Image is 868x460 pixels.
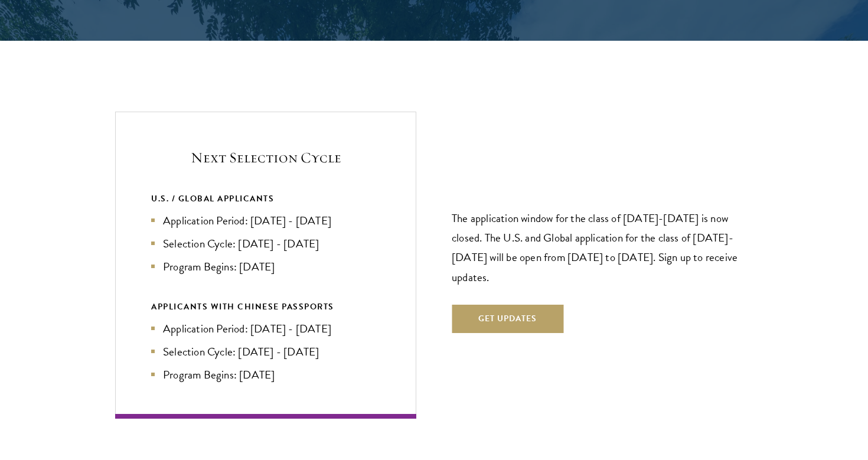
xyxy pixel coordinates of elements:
p: The application window for the class of [DATE]-[DATE] is now closed. The U.S. and Global applicat... [452,208,753,286]
div: U.S. / GLOBAL APPLICANTS [151,191,380,206]
div: APPLICANTS WITH CHINESE PASSPORTS [151,299,380,314]
li: Application Period: [DATE] - [DATE] [151,320,380,337]
li: Application Period: [DATE] - [DATE] [151,212,380,229]
button: Get Updates [452,305,563,333]
li: Program Begins: [DATE] [151,258,380,275]
li: Program Begins: [DATE] [151,366,380,383]
li: Selection Cycle: [DATE] - [DATE] [151,343,380,360]
h5: Next Selection Cycle [151,148,380,168]
li: Selection Cycle: [DATE] - [DATE] [151,235,380,252]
